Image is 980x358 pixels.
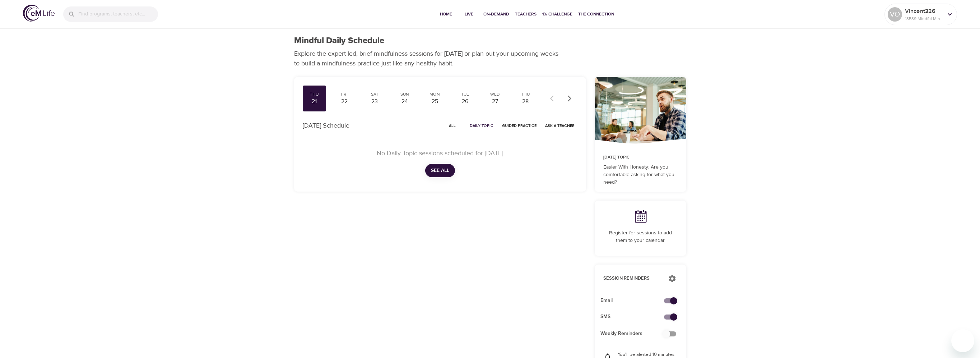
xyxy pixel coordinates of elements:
[396,91,414,97] div: Sun
[366,97,384,106] div: 23
[600,297,669,304] span: Email
[600,330,669,338] span: Weekly Reminders
[426,97,444,106] div: 25
[951,329,974,352] iframe: Button to launch messaging window
[603,154,678,161] p: [DATE] Topic
[437,10,455,18] span: Home
[294,49,563,68] p: Explore the expert-led, brief mindfulness sessions for [DATE] or plan out your upcoming weeks to ...
[499,120,539,131] button: Guided Practice
[600,313,669,321] span: SMS
[456,97,474,106] div: 26
[335,91,353,97] div: Fri
[311,148,569,158] p: No Daily Topic sessions scheduled for [DATE]
[888,7,902,22] div: VO
[516,91,534,97] div: Thu
[294,36,384,46] h1: Mindful Daily Schedule
[306,91,324,97] div: Thu
[460,10,478,18] span: Live
[441,120,464,131] button: All
[603,275,661,282] p: Session Reminders
[502,122,537,129] span: Guided Practice
[578,10,614,18] span: The Connection
[366,91,384,97] div: Sat
[542,120,577,131] button: Ask a Teacher
[486,91,504,97] div: Wed
[444,122,461,129] span: All
[456,91,474,97] div: Tue
[516,97,534,106] div: 28
[335,97,353,106] div: 22
[306,97,324,106] div: 21
[542,10,572,18] span: 1% Challenge
[396,97,414,106] div: 24
[905,7,943,15] p: Vincent326
[467,120,496,131] button: Daily Topic
[603,164,678,186] p: Easier With Honesty: Are you comfortable asking for what you need?
[515,10,537,18] span: Teachers
[545,122,575,129] span: Ask a Teacher
[23,5,55,22] img: logo
[486,97,504,106] div: 27
[603,229,678,244] p: Register for sessions to add them to your calendar
[431,166,449,175] span: See All
[470,122,493,129] span: Daily Topic
[483,10,509,18] span: On-Demand
[78,6,158,22] input: Find programs, teachers, etc...
[426,91,444,97] div: Mon
[303,121,349,130] p: [DATE] Schedule
[425,164,455,177] button: See All
[905,15,943,22] p: 13539 Mindful Minutes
